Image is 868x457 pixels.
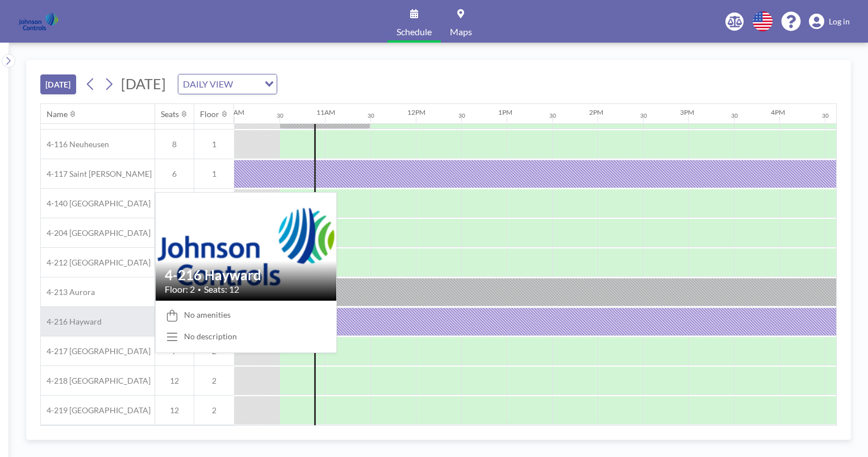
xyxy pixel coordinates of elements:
[368,112,374,119] div: 30
[680,108,694,117] div: 3PM
[155,139,194,149] span: 8
[41,198,151,209] span: 4-140 [GEOGRAPHIC_DATA]
[184,331,237,342] div: No description
[41,287,95,297] span: 4-213 Aurora
[41,405,151,416] span: 4-219 [GEOGRAPHIC_DATA]
[194,169,234,179] span: 1
[200,109,219,119] div: Floor
[458,112,465,119] div: 30
[184,310,231,320] span: No amenities
[161,109,179,119] div: Seats
[41,317,102,327] span: 4-216 Hayward
[236,77,258,92] input: Search for option
[589,108,603,117] div: 2PM
[204,284,239,295] span: Seats: 12
[47,109,68,119] div: Name
[640,112,647,119] div: 30
[165,284,195,295] span: Floor: 2
[181,77,235,92] span: DAILY VIEW
[155,376,194,386] span: 12
[194,139,234,149] span: 1
[165,267,327,284] h2: 4-216 Hayward
[121,75,166,92] span: [DATE]
[18,10,59,33] img: organization-logo
[226,108,244,117] div: 10AM
[41,257,151,268] span: 4-212 [GEOGRAPHIC_DATA]
[41,346,151,356] span: 4-217 [GEOGRAPHIC_DATA]
[155,405,194,416] span: 12
[198,286,201,293] span: •
[822,112,829,119] div: 30
[397,27,432,36] span: Schedule
[316,108,335,117] div: 11AM
[178,74,277,94] div: Search for option
[156,196,336,298] img: resource-image
[194,376,234,386] span: 2
[41,376,151,386] span: 4-218 [GEOGRAPHIC_DATA]
[829,16,850,27] span: Log in
[731,112,738,119] div: 30
[407,108,425,117] div: 12PM
[450,27,472,36] span: Maps
[41,169,152,179] span: 4-117 Saint [PERSON_NAME]
[41,139,109,149] span: 4-116 Neuheusen
[194,405,234,416] span: 2
[549,112,556,119] div: 30
[277,112,283,119] div: 30
[40,74,76,94] button: [DATE]
[41,228,151,238] span: 4-204 [GEOGRAPHIC_DATA]
[498,108,512,117] div: 1PM
[771,108,785,117] div: 4PM
[809,14,850,30] a: Log in
[155,169,194,179] span: 6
